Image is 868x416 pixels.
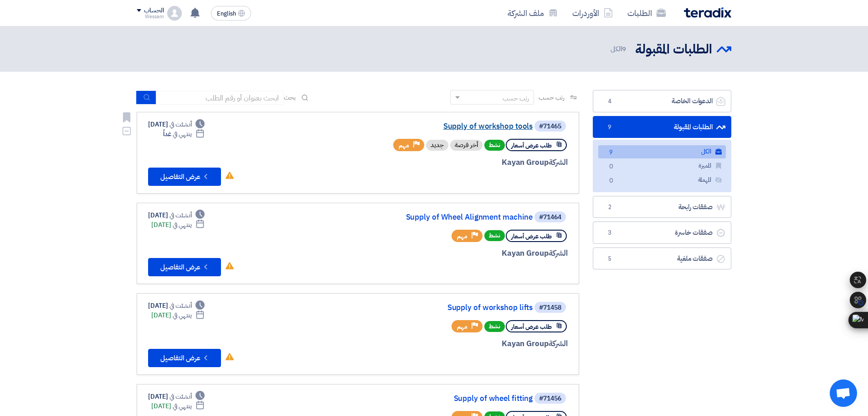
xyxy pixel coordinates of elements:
span: نشط [484,230,505,241]
div: رتب حسب [503,94,529,103]
span: 0 [606,176,616,186]
span: أنشئت في [169,211,191,220]
div: غداً [163,129,205,139]
a: صفقات ملغية5 [593,247,731,270]
a: Supply of workshop lifts [350,304,533,312]
div: [DATE] [151,311,205,320]
div: جديد [426,140,448,151]
a: الطلبات المقبولة9 [593,116,731,138]
span: 9 [604,123,615,132]
div: #71458 [539,305,561,311]
div: #71456 [539,395,561,402]
div: [DATE] [148,120,205,129]
a: ملف الشركة [500,2,565,24]
span: رتب حسب [539,93,565,102]
a: Supply of wheel fitting [350,395,533,403]
span: طلب عرض أسعار [511,232,552,241]
div: #71465 [539,123,561,130]
div: [DATE] [151,401,205,411]
span: مهم [457,322,467,331]
span: نشط [484,140,505,151]
button: English [211,6,251,21]
span: أنشئت في [169,120,191,129]
span: 4 [604,97,615,106]
a: المهملة [598,174,726,187]
div: [DATE] [148,301,205,311]
button: عرض التفاصيل [148,258,221,276]
img: profile_test.png [167,6,182,21]
span: الشركة [549,338,568,349]
span: ينتهي في [173,129,191,139]
div: [DATE] [148,211,205,220]
span: 0 [606,162,616,172]
button: عرض التفاصيل [148,349,221,367]
a: Supply of Wheel Alignment machine [350,213,533,221]
span: 2 [604,203,615,212]
span: 3 [604,228,615,237]
button: عرض التفاصيل [148,168,221,186]
input: ابحث بعنوان أو رقم الطلب [156,91,284,105]
a: الكل [598,145,726,158]
h2: الطلبات المقبولة [635,41,712,58]
a: الأوردرات [565,2,620,24]
div: الحساب [144,7,164,15]
span: English [217,11,236,17]
span: بحث [284,93,296,102]
span: مهم [399,141,409,150]
div: [DATE] [151,220,205,230]
span: طلب عرض أسعار [511,141,552,150]
a: الدعوات الخاصة4 [593,90,731,112]
span: أنشئت في [169,392,191,401]
span: أنشئت في [169,301,191,311]
span: نشط [484,321,505,332]
span: ينتهي في [173,401,191,411]
span: 5 [604,254,615,263]
a: المميزة [598,159,726,173]
div: Wessam [137,14,164,19]
div: Kayan Group [349,338,568,350]
div: Kayan Group [349,247,568,259]
a: Supply of workshop tools [350,122,533,131]
span: الشركة [549,247,568,259]
a: صفقات خاسرة3 [593,221,731,244]
a: صفقات رابحة2 [593,196,731,218]
img: Teradix logo [684,7,731,18]
span: طلب عرض أسعار [511,322,552,331]
div: #71464 [539,214,561,221]
div: Kayan Group [349,157,568,169]
div: أخر فرصة [450,140,483,151]
div: Open chat [830,379,857,407]
span: الشركة [549,157,568,168]
a: الطلبات [620,2,673,24]
span: الكل [611,44,628,54]
span: 9 [606,148,616,158]
span: مهم [457,232,467,241]
span: 9 [622,44,626,54]
span: ينتهي في [173,220,191,230]
span: ينتهي في [173,311,191,320]
div: [DATE] [148,392,205,401]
